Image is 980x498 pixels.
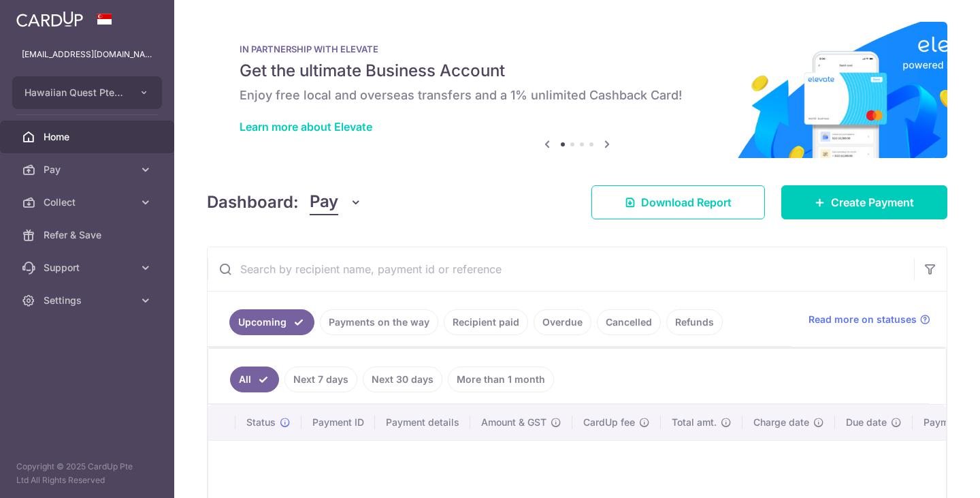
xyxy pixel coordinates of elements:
span: Settings [44,294,133,307]
a: Next 7 days [284,367,357,392]
p: IN PARTNERSHIP WITH ELEVATE [240,44,915,55]
a: Overdue [534,309,591,335]
span: Home [44,130,133,144]
span: Charge date [753,416,809,429]
span: Amount & GST [481,416,546,429]
img: Renovation banner [207,22,947,158]
span: Pay [44,163,133,176]
span: Create Payment [831,194,914,211]
span: Hawaiian Quest Pte Ltd [24,86,125,99]
th: Payment ID [301,405,375,440]
span: Support [44,261,133,275]
span: Status [246,416,276,429]
a: All [230,367,279,392]
button: Pay [310,189,362,215]
h5: Get the ultimate Business Account [240,60,915,82]
a: More than 1 month [448,367,554,392]
span: CardUp fee [583,416,635,429]
img: CardUp [16,11,83,27]
a: Download Report [591,185,765,219]
h6: Enjoy free local and overseas transfers and a 1% unlimited Cashback Card! [240,87,915,104]
a: Upcoming [229,309,314,335]
a: Recipient paid [444,309,528,335]
span: Total amt. [672,416,717,429]
span: Refer & Save [44,228,133,242]
span: Collect [44,196,133,209]
a: Cancelled [597,309,661,335]
a: Learn more about Elevate [240,120,372,134]
input: Search by recipient name, payment id or reference [208,247,914,291]
button: Hawaiian Quest Pte Ltd [12,76,162,109]
a: Create Payment [781,185,947,219]
p: [EMAIL_ADDRESS][DOMAIN_NAME] [22,48,152,61]
span: Pay [310,189,338,215]
a: Refunds [666,309,723,335]
h4: Dashboard: [207,190,299,215]
span: Download Report [641,194,732,211]
th: Payment details [375,405,470,440]
span: Read more on statuses [808,313,917,326]
a: Next 30 days [363,367,442,392]
span: Due date [846,416,887,429]
a: Payments on the way [320,309,438,335]
a: Read more on statuses [808,313,930,326]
